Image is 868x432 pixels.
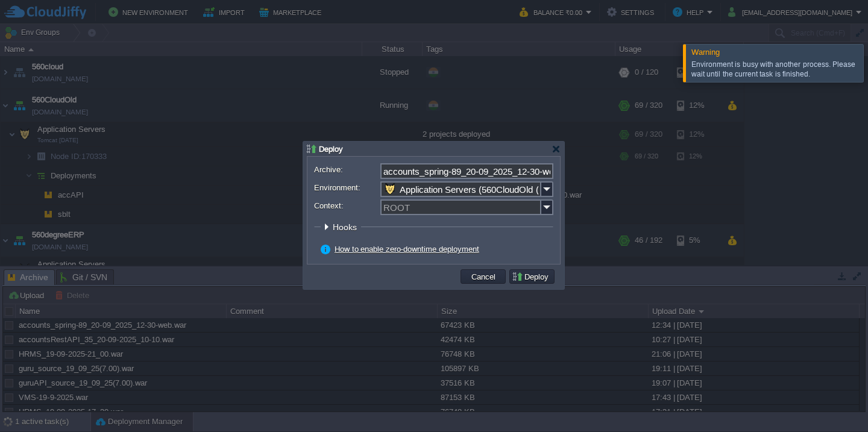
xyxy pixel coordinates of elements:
span: Hooks [333,222,360,232]
label: Context: [314,199,379,212]
a: How to enable zero-downtime deployment [335,245,479,254]
label: Archive: [314,163,379,176]
button: Deploy [512,271,552,282]
label: Environment: [314,181,379,194]
span: Deploy [319,145,343,154]
button: Cancel [468,271,499,282]
span: Warning [691,48,720,57]
div: Environment is busy with another process. Please wait until the current task is finished. [691,60,860,79]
